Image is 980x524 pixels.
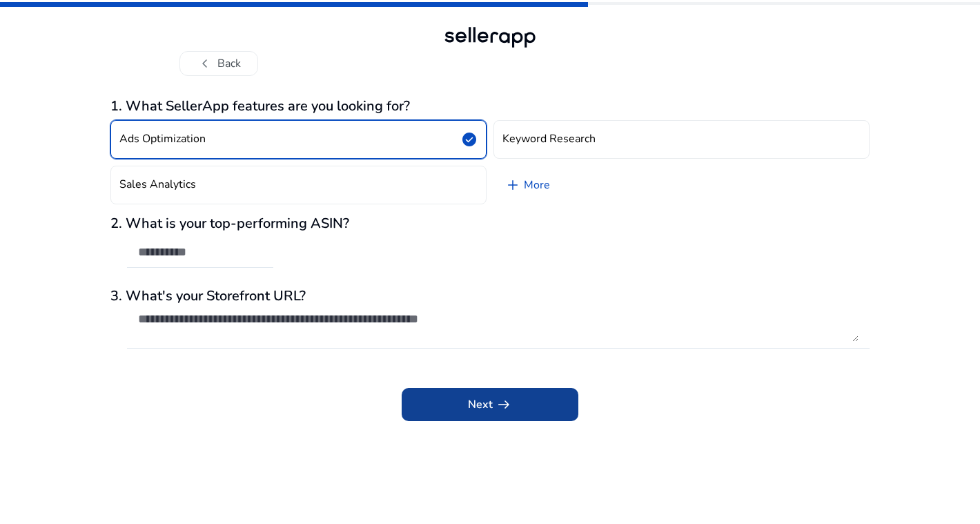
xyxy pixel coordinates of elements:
h4: Keyword Research [502,133,596,146]
h3: 1. What SellerApp features are you looking for? [110,98,870,115]
button: Ads Optimizationcheck_circle [110,120,487,159]
button: chevron_leftBack [179,51,258,76]
h3: 2. What is your top-performing ASIN? [110,215,870,232]
a: More [493,166,561,204]
span: arrow_right_alt [496,396,512,413]
button: Keyword Research [493,120,870,159]
span: check_circle [461,131,478,148]
h4: Ads Optimization [119,133,206,146]
h4: Sales Analytics [119,178,196,191]
h3: 3. What's your Storefront URL? [110,288,870,304]
span: Next [468,396,512,413]
span: add [504,177,521,193]
button: Sales Analytics [110,166,487,204]
button: Nextarrow_right_alt [402,388,578,421]
span: chevron_left [197,55,213,72]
